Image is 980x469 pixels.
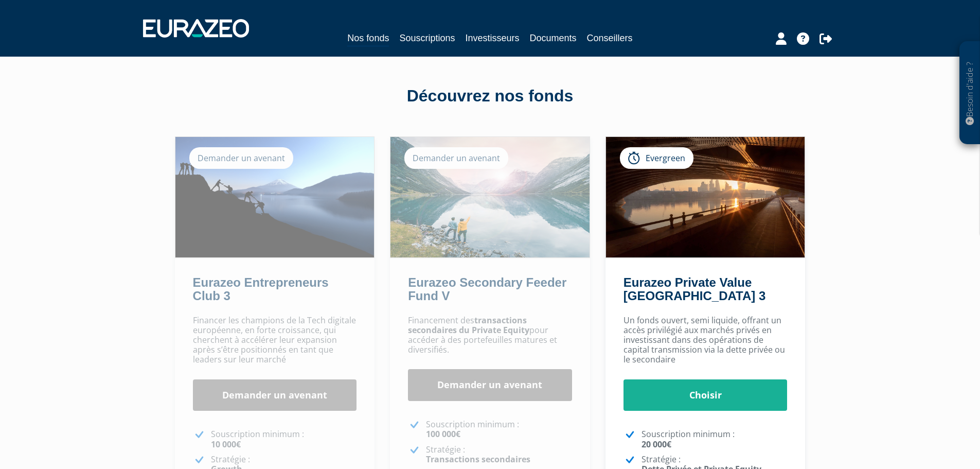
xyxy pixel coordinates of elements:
a: Conseillers [587,31,633,45]
a: Eurazeo Entrepreneurs Club 3 [193,275,329,303]
a: Eurazeo Secondary Feeder Fund V [408,275,566,303]
a: Nos fonds [347,31,389,47]
a: Documents [530,31,577,45]
a: Demander un avenant [408,369,572,401]
strong: transactions secondaires du Private Equity [408,315,529,336]
strong: Transactions secondaires [426,454,530,465]
a: Investisseurs [465,31,519,45]
strong: 20 000€ [642,439,671,450]
p: Besoin d'aide ? [964,47,976,140]
a: Demander un avenant [193,379,357,411]
p: Souscription minimum : [426,420,572,439]
strong: 10 000€ [211,439,241,450]
div: Demander un avenant [404,147,508,169]
div: Découvrez nos fonds [197,84,783,108]
img: Eurazeo Secondary Feeder Fund V [390,137,590,257]
div: Demander un avenant [189,147,293,169]
p: Financement des pour accéder à des portefeuilles matures et diversifiés. [408,316,572,355]
p: Souscription minimum : [211,429,357,449]
a: Souscriptions [399,31,455,45]
a: Eurazeo Private Value [GEOGRAPHIC_DATA] 3 [623,275,765,303]
img: 1732889491-logotype_eurazeo_blanc_rvb.png [143,19,249,38]
p: Stratégie : [426,445,572,464]
a: Choisir [623,379,788,411]
p: Souscription minimum : [642,429,788,449]
strong: 100 000€ [426,428,460,440]
p: Un fonds ouvert, semi liquide, offrant un accès privilégié aux marchés privés en investissant dan... [623,316,788,365]
img: Eurazeo Private Value Europe 3 [606,137,805,257]
div: Evergreen [620,147,693,169]
p: Financer les champions de la Tech digitale européenne, en forte croissance, qui cherchent à accél... [193,316,357,365]
img: Eurazeo Entrepreneurs Club 3 [175,137,375,257]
